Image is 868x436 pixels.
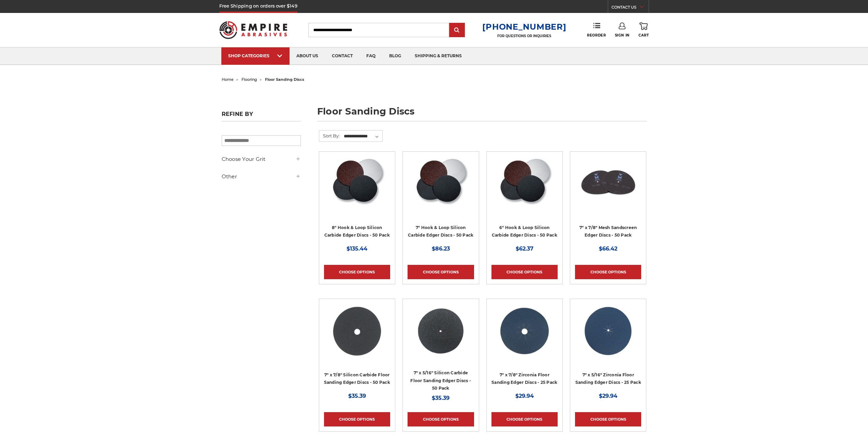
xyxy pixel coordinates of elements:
[579,225,637,238] a: 7" x 7/8" Mesh Sandscreen Edger Discs - 50 Pack
[413,304,468,358] img: 7" x 5/16" Silicon Carbide Floor Sanding Edger Disc Coarse
[587,33,606,37] span: Reorder
[290,47,325,65] a: about us
[492,225,557,238] a: 6" Hook & Loop Silicon Carbide Edger Discs - 50 Pack
[575,156,641,223] a: 7" x 7/8" Mesh Sanding Screen Edger Discs
[325,47,359,65] a: contact
[575,304,641,370] a: Mercer 7" x 5/16" Hole Zirconia Floor Sanding Cloth Edger Disc
[324,265,390,279] a: Choose Options
[324,304,390,370] a: 7" x 7/8" Silicon Carbide Floor Sanding Edger Disc
[599,393,617,399] span: $29.94
[497,156,552,211] img: Silicon Carbide 6" Hook & Loop Edger Discs
[491,304,558,370] a: Mercer 7" x 7/8" Hole Zirconia Floor Sanding Cloth Edger Disc
[599,245,617,252] span: $66.42
[408,304,474,370] a: 7" x 5/16" Silicon Carbide Floor Sanding Edger Disc Coarse
[408,265,474,279] a: Choose Options
[329,156,385,211] img: Silicon Carbide 8" Hook & Loop Edger Discs
[222,155,301,163] h5: Choose Your Grit
[408,156,474,223] a: Silicon Carbide 7" Hook & Loop Edger Discs
[587,22,606,37] a: Reorder
[324,412,390,426] a: Choose Options
[432,395,450,401] span: $35.39
[324,372,390,385] a: 7" x 7/8" Silicon Carbide Floor Sanding Edger Discs - 50 Pack
[408,47,469,65] a: shipping & returns
[491,156,558,223] a: Silicon Carbide 6" Hook & Loop Edger Discs
[491,265,558,279] a: Choose Options
[413,156,468,211] img: Silicon Carbide 7" Hook & Loop Edger Discs
[222,111,301,121] h5: Refine by
[581,304,635,358] img: Mercer 7" x 5/16" Hole Zirconia Floor Sanding Cloth Edger Disc
[319,131,340,141] label: Sort By:
[450,24,464,37] input: Submit
[348,393,366,399] span: $35.39
[575,412,641,426] a: Choose Options
[324,225,390,238] a: 8" Hook & Loop Silicon Carbide Edger Discs - 50 Pack
[482,34,566,38] p: FOR QUESTIONS OR INQUIRIES
[408,412,474,426] a: Choose Options
[432,245,450,252] span: $86.23
[638,22,649,37] a: Cart
[265,77,304,82] span: floor sanding discs
[222,172,301,181] h5: Other
[515,393,534,399] span: $29.94
[497,304,552,358] img: Mercer 7" x 7/8" Hole Zirconia Floor Sanding Cloth Edger Disc
[382,47,408,65] a: blog
[222,77,234,82] a: home
[581,156,635,211] img: 7" x 7/8" Mesh Sanding Screen Edger Discs
[330,304,384,358] img: 7" x 7/8" Silicon Carbide Floor Sanding Edger Disc
[575,372,641,385] a: 7" x 5/16" Zirconia Floor Sanding Edger Discs - 25 Pack
[638,33,649,37] span: Cart
[410,370,471,391] a: 7" x 5/16" Silicon Carbide Floor Sanding Edger Discs - 50 Pack
[359,47,382,65] a: faq
[575,265,641,279] a: Choose Options
[612,3,649,13] a: CONTACT US
[491,372,557,385] a: 7" x 7/8" Zirconia Floor Sanding Edger Discs - 25 Pack
[228,53,283,58] div: SHOP CATEGORIES
[219,17,288,43] img: Empire Abrasives
[324,156,390,223] a: Silicon Carbide 8" Hook & Loop Edger Discs
[482,22,566,32] a: [PHONE_NUMBER]
[491,412,558,426] a: Choose Options
[516,245,533,252] span: $62.37
[317,107,647,121] h1: floor sanding discs
[347,245,367,252] span: $135.44
[615,33,630,37] span: Sign In
[408,225,473,238] a: 7" Hook & Loop Silicon Carbide Edger Discs - 50 Pack
[241,77,257,82] a: flooring
[343,131,382,141] select: Sort By:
